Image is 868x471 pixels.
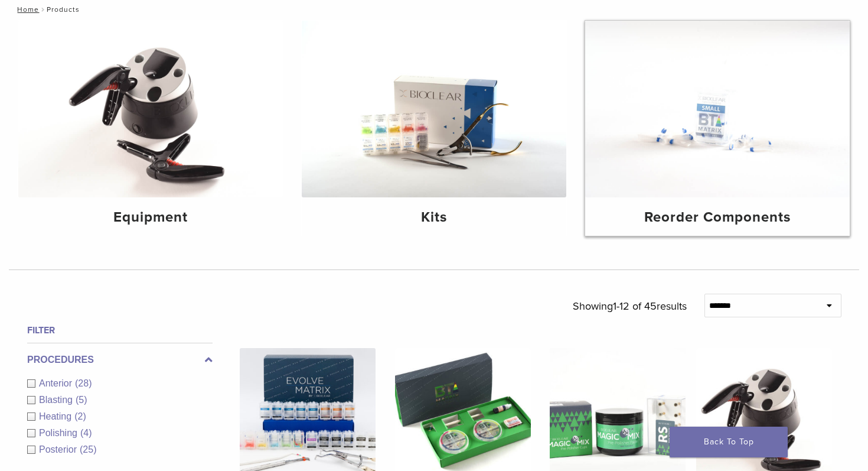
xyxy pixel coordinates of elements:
span: (5) [76,395,87,405]
span: Blasting [39,395,76,405]
span: (28) [75,378,92,388]
label: Procedures [27,353,213,367]
span: Polishing [39,428,80,438]
span: Anterior [39,378,75,388]
span: (25) [80,444,96,454]
a: Back To Top [670,427,788,457]
h4: Kits [311,207,557,228]
a: Reorder Components [585,21,850,236]
p: Showing results [573,294,687,319]
span: (4) [80,428,92,438]
span: Heating [39,411,74,421]
a: Equipment [18,21,283,236]
span: 1-12 of 45 [613,300,657,313]
a: Kits [302,21,566,236]
img: Reorder Components [585,21,850,197]
a: Home [14,5,39,14]
span: Posterior [39,444,80,454]
img: Kits [302,21,566,197]
span: / [39,7,47,12]
h4: Filter [27,323,213,337]
img: Equipment [18,21,283,197]
span: (2) [74,411,86,421]
h4: Equipment [28,207,273,228]
h4: Reorder Components [595,207,840,228]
